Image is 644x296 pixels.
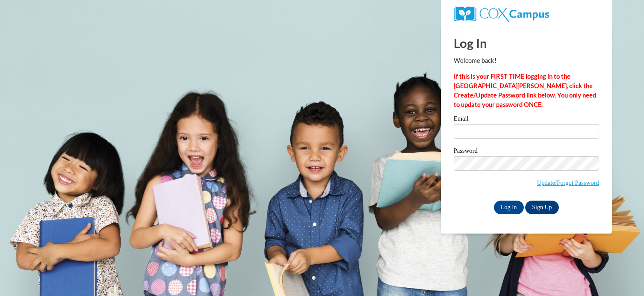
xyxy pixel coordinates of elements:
[454,148,599,156] label: Password
[494,201,524,214] input: Log In
[454,56,599,65] p: Welcome back!
[525,201,558,214] a: Sign Up
[454,6,549,22] img: COX Campus
[454,73,596,108] strong: If this is your FIRST TIME logging in to the [GEOGRAPHIC_DATA][PERSON_NAME], click the Create/Upd...
[454,10,549,17] a: COX Campus
[454,34,599,52] h1: Log In
[454,115,599,124] label: Email
[537,179,599,186] a: Update/Forgot Password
